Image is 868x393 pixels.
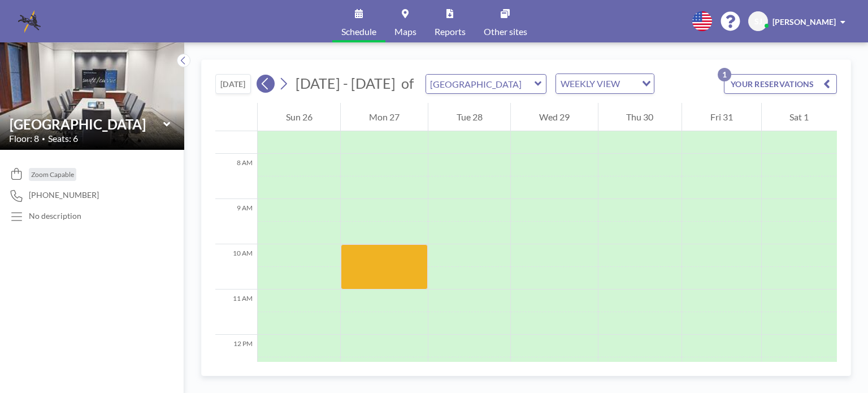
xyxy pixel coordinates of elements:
div: Search for option [556,74,654,93]
div: Fri 31 [682,103,761,131]
span: WEEKLY VIEW [558,76,622,91]
span: Other sites [484,27,527,36]
div: 10 AM [215,244,257,290]
span: Seats: 6 [48,133,78,144]
p: 1 [718,68,731,81]
span: Zoom Capable [31,170,74,179]
div: Thu 30 [598,103,682,131]
div: 11 AM [215,290,257,335]
div: 9 AM [215,199,257,244]
div: 12 PM [215,335,257,380]
div: 8 AM [215,154,257,199]
input: West End Room [426,75,535,93]
div: Mon 27 [341,103,427,131]
span: Maps [394,27,416,36]
span: of [401,75,414,92]
div: Sat 1 [762,103,837,131]
span: [DATE] - [DATE] [296,75,396,92]
button: YOUR RESERVATIONS1 [724,74,837,94]
span: Schedule [341,27,376,36]
span: Floor: 8 [9,133,39,144]
div: Sun 26 [258,103,340,131]
input: West End Room [10,116,163,132]
input: Search for option [623,76,635,91]
div: No description [29,211,81,221]
div: Wed 29 [511,103,597,131]
div: Tue 28 [428,103,510,131]
span: • [42,135,45,142]
span: [PERSON_NAME] [772,17,836,27]
button: [DATE] [215,74,251,94]
span: SJ [754,16,762,27]
span: Reports [435,27,466,36]
img: organization-logo [18,10,41,33]
div: 7 AM [215,109,257,154]
span: [PHONE_NUMBER] [29,190,99,200]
